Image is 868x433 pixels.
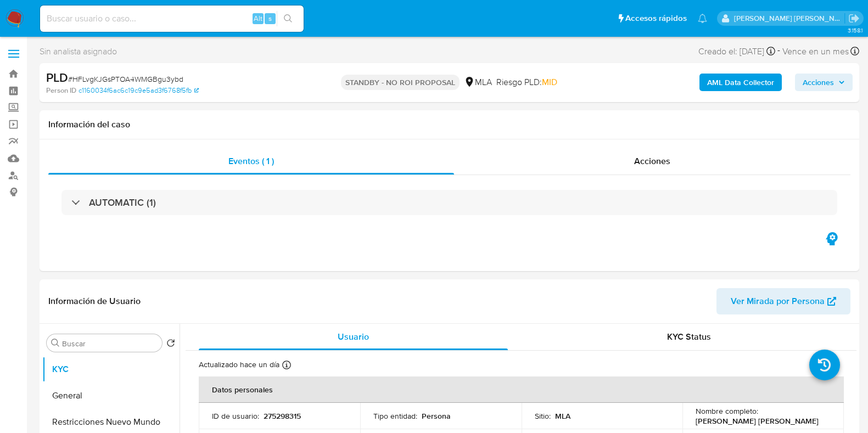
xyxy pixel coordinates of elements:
[698,14,707,23] a: Notificaciones
[228,155,274,167] span: Eventos ( 1 )
[699,74,782,91] button: AML Data Collector
[795,74,853,91] button: Acciones
[199,376,844,403] th: Datos personales
[42,383,180,409] button: General
[848,13,860,24] a: Salir
[48,119,850,130] h1: Información del caso
[89,196,156,209] h3: AUTOMATIC (1)
[777,44,780,59] span: -
[555,411,570,421] p: MLA
[48,296,141,307] h1: Información de Usuario
[61,190,837,215] div: AUTOMATIC (1)
[731,288,825,314] span: Ver Mirada por Persona
[625,13,687,24] span: Accesos rápidos
[422,411,451,421] p: Persona
[68,74,183,85] span: # HFLvgKJGsPTOA4WMGBgu3ybd
[46,69,68,86] b: PLD
[698,44,775,59] div: Creado el: [DATE]
[716,288,850,314] button: Ver Mirada por Persona
[46,86,76,95] b: Person ID
[268,13,272,24] span: s
[634,155,670,167] span: Acciones
[734,13,845,24] p: noelia.huarte@mercadolibre.com
[277,11,299,26] button: search-icon
[42,356,180,383] button: KYC
[696,406,758,416] p: Nombre completo :
[166,339,175,351] button: Volver al orden por defecto
[338,330,369,343] span: Usuario
[264,411,301,421] p: 275298315
[40,12,304,26] input: Buscar usuario o caso...
[254,13,262,24] span: Alt
[696,416,819,426] p: [PERSON_NAME] [PERSON_NAME]
[341,75,460,90] p: STANDBY - NO ROI PROPOSAL
[782,46,849,58] span: Vence en un mes
[707,74,774,91] b: AML Data Collector
[373,411,417,421] p: Tipo entidad :
[62,339,158,348] input: Buscar
[51,339,60,347] button: Buscar
[212,411,259,421] p: ID de usuario :
[464,76,492,88] div: MLA
[803,74,834,91] span: Acciones
[667,330,711,343] span: KYC Status
[542,76,557,88] span: MID
[496,76,557,88] span: Riesgo PLD:
[40,46,117,58] span: Sin analista asignado
[535,411,551,421] p: Sitio :
[199,359,279,370] p: Actualizado hace un día
[79,86,199,95] a: c1160034f6ac6c19c9e5ad3f6768f5fb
